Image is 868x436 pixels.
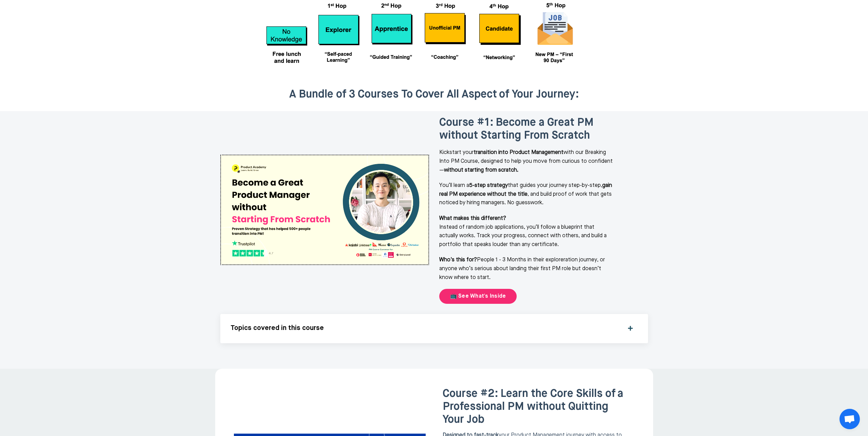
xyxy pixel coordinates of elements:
p: People 1 - 3 Months in their exploreration journey, or anyone who’s serious about landing their f... [439,256,614,282]
strong: without starting from scratch. [444,168,518,173]
h5: Topics covered in this course [230,324,620,332]
a: Open chat [839,409,860,429]
span: Course #2: Learn the Core Skills of a Professional PM without Quitting Your Job [443,388,623,425]
strong: gain real PM experience without the title [439,183,612,197]
strong: What makes this different? [439,216,506,221]
strong: Who's this for? [439,257,477,263]
strong: A Bundle of 3 Courses To Cover All Aspect of Your Journey: [289,89,579,100]
a: 📺 See What's Inside [439,289,517,304]
strong: transition into Product Management [474,150,564,155]
p: You’ll learn a that guides your journey step-by-step, , and build proof of work that gets noticed... [439,181,614,208]
p: Kickstart your with our Breaking Into PM Course, designed to help you move from curious to confid... [439,149,614,175]
p: Instead of random job applications, you’ll follow a blueprint that actually works. Track your pro... [439,214,614,249]
span: Course #1: Become a Great PM without Starting From Scratch [439,117,594,141]
strong: 5-step strategy [469,183,508,188]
